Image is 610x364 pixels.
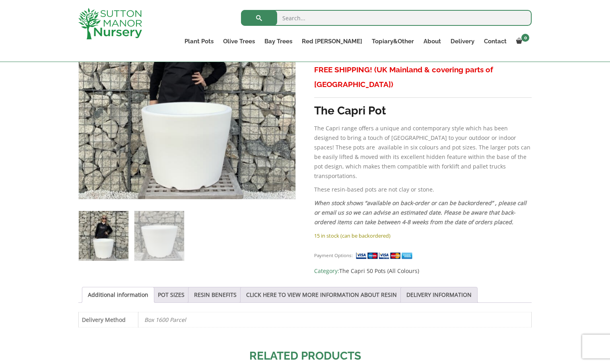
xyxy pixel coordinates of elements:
a: DELIVERY INFORMATION [406,287,472,302]
img: logo [78,8,142,39]
p: 15 in stock (can be backordered) [314,231,532,240]
a: Bay Trees [260,36,297,47]
a: Topiary&Other [367,36,419,47]
h3: FREE SHIPPING! (UK Mainland & covering parts of [GEOGRAPHIC_DATA]) [314,62,532,92]
a: The Capri 50 Pots (All Colours) [339,267,419,275]
strong: The Capri Pot [314,104,386,117]
a: RESIN BENEFITS [194,287,237,302]
p: Box 1600 Parcel [144,312,525,327]
a: 0 [511,36,532,47]
a: POT SIZES [158,287,185,302]
p: The Capri range offers a unique and contemporary style which has been designed to bring a touch o... [314,124,532,181]
img: The Capri Pot 50 Colour Snow White - Image 2 [134,211,184,261]
span: 0 [521,34,529,42]
a: About [419,36,446,47]
a: Plant Pots [180,36,218,47]
img: The Capri Pot 50 Colour Snow White [79,211,128,261]
a: Olive Trees [218,36,260,47]
a: Additional information [88,287,148,302]
th: Delivery Method [79,312,138,327]
table: Product Details [78,312,532,327]
input: Search... [241,10,532,26]
a: Delivery [446,36,479,47]
img: payment supported [356,252,415,260]
a: Contact [479,36,511,47]
a: Red [PERSON_NAME] [297,36,367,47]
p: These resin-based pots are not clay or stone. [314,185,532,194]
em: When stock shows “available on back-order or can be backordered” , please call or email us so we ... [314,199,526,226]
a: CLICK HERE TO VIEW MORE INFORMATION ABOUT RESIN [246,287,397,302]
small: Payment Options: [314,252,353,258]
span: Category: [314,266,532,276]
